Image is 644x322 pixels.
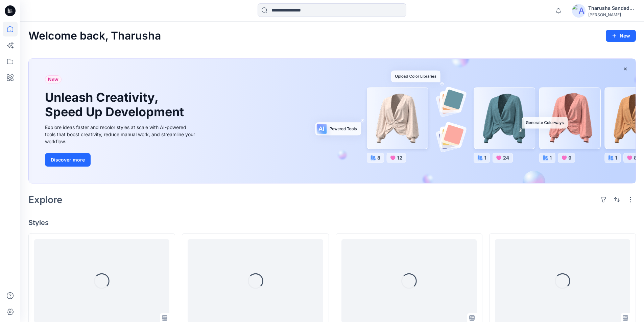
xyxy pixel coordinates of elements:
[588,4,636,12] div: Tharusha Sandadeepa
[45,153,91,167] button: Discover more
[606,30,636,42] button: New
[45,90,187,119] h1: Unleash Creativity, Speed Up Development
[45,153,197,167] a: Discover more
[28,194,63,205] h2: Explore
[572,4,586,18] img: avatar
[588,12,636,17] div: [PERSON_NAME]
[48,75,58,83] span: New
[45,124,197,145] div: Explore ideas faster and recolor styles at scale with AI-powered tools that boost creativity, red...
[28,219,636,227] h4: Styles
[28,30,161,42] h2: Welcome back, Tharusha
